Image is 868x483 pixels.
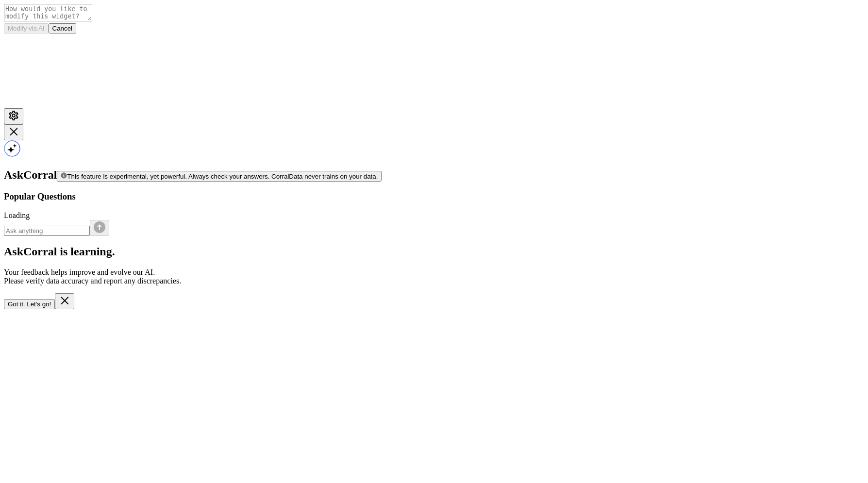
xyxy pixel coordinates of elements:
[4,211,864,220] div: Loading
[57,171,382,182] button: This feature is experimental, yet powerful. Always check your answers. CorralData never trains on...
[4,245,864,258] h2: AskCorral is learning.
[4,268,864,285] p: Your feedback helps improve and evolve our AI. Please verify data accuracy and report any discrep...
[67,173,378,180] span: This feature is experimental, yet powerful. Always check your answers. CorralData never trains on...
[4,299,55,309] button: Got it. Let's go!
[4,226,90,236] input: Ask anything
[49,23,77,33] button: Cancel
[4,23,49,33] button: Modify via AI
[4,191,864,202] h3: Popular Questions
[4,168,57,181] span: AskCorral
